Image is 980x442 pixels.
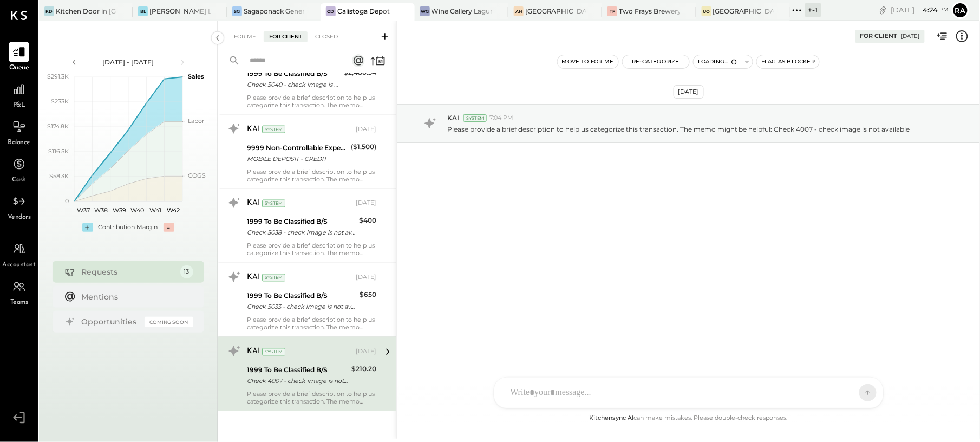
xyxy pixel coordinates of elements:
[188,73,204,80] text: Sales
[326,6,336,16] div: CD
[337,6,390,16] div: Calistoga Depot
[860,32,898,41] div: For Client
[619,6,680,16] div: Two Frays Brewery
[420,6,430,16] div: WG
[244,6,304,16] div: Sagaponack General Store
[149,206,161,214] text: W41
[149,6,210,16] div: [PERSON_NAME] Latte
[130,206,144,214] text: W40
[310,31,343,42] div: Closed
[463,114,487,122] div: System
[232,6,242,16] div: SG
[247,142,348,153] div: 9999 Non-Controllable Expenses:Other Expenses:To Be Classified P&L
[878,4,888,16] div: copy link
[713,6,774,16] div: [GEOGRAPHIC_DATA]
[262,274,285,282] div: System
[1,276,37,308] a: Teams
[247,347,260,357] div: KAI
[247,94,376,109] div: Please provide a brief description to help us categorize this transaction. The memo might be help...
[757,55,819,68] button: Flag as Blocker
[694,55,741,68] button: Loading...
[356,199,376,208] div: [DATE]
[262,200,285,207] div: System
[247,153,348,164] div: MOBILE DEPOSIT - CREDIT
[356,348,376,356] div: [DATE]
[558,55,618,68] button: Move to for me
[247,365,348,376] div: 1999 To Be Classified B/S
[13,101,25,110] span: P&L
[138,6,148,16] div: BL
[112,206,126,214] text: W39
[247,198,260,209] div: KAI
[607,6,617,16] div: TF
[8,138,30,148] span: Balance
[952,2,969,19] button: Ra
[623,55,690,68] button: Re-Categorize
[247,302,356,313] div: Check 5033 - check image is not available
[1,79,37,110] a: P&L
[94,206,108,214] text: W38
[12,175,26,185] span: Cash
[65,197,69,205] text: 0
[356,274,376,282] div: [DATE]
[805,3,821,17] div: + -1
[262,126,285,133] div: System
[514,6,524,16] div: AH
[247,168,376,183] div: Please provide a brief description to help us categorize this transaction. The memo might be help...
[264,31,308,42] div: For Client
[247,291,356,302] div: 1999 To Be Classified B/S
[188,117,204,125] text: Labor
[359,216,376,226] div: $400
[247,227,356,238] div: Check 5038 - check image is not available
[99,223,158,232] div: Contribution Margin
[1,154,37,185] a: Cash
[447,113,459,122] span: KAI
[360,290,376,301] div: $650
[180,265,193,278] div: 13
[48,147,69,155] text: $116.5K
[228,31,262,42] div: For Me
[247,124,260,135] div: KAI
[51,97,69,105] text: $233K
[82,223,93,232] div: +
[447,125,910,134] p: Please provide a brief description to help us categorize this transaction. The memo might be help...
[9,63,29,73] span: Queue
[188,172,206,179] text: COGS
[674,85,704,99] div: [DATE]
[891,5,949,15] div: [DATE]
[351,141,376,152] div: ($1,500)
[247,242,376,257] div: Please provide a brief description to help us categorize this transaction. The memo might be help...
[247,316,376,331] div: Please provide a brief description to help us categorize this transaction. The memo might be help...
[82,316,139,327] div: Opportunities
[76,206,89,214] text: W37
[356,125,376,134] div: [DATE]
[432,6,492,16] div: Wine Gallery Laguna
[247,391,376,406] div: Please provide a brief description to help us categorize this transaction. The memo might be help...
[702,6,711,16] div: Uo
[901,32,920,40] div: [DATE]
[247,68,341,79] div: 1999 To Be Classified B/S
[247,217,356,227] div: 1999 To Be Classified B/S
[47,73,69,80] text: $291.3K
[262,348,285,356] div: System
[489,114,513,122] span: 7:04 PM
[47,122,69,130] text: $174.8K
[1,239,37,270] a: Accountant
[49,172,69,180] text: $58.3K
[56,6,116,16] div: Kitchen Door in [GEOGRAPHIC_DATA]
[167,206,180,214] text: W42
[44,6,54,16] div: KD
[164,223,174,232] div: -
[82,57,174,67] div: [DATE] - [DATE]
[1,191,37,223] a: Vendors
[82,291,188,302] div: Mentions
[247,79,341,90] div: Check 5040 - check image is not available
[1,116,37,148] a: Balance
[3,261,36,270] span: Accountant
[344,67,376,78] div: $2,486.54
[525,6,586,16] div: [GEOGRAPHIC_DATA]
[10,298,28,308] span: Teams
[1,42,37,73] a: Queue
[8,213,31,223] span: Vendors
[247,272,260,283] div: KAI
